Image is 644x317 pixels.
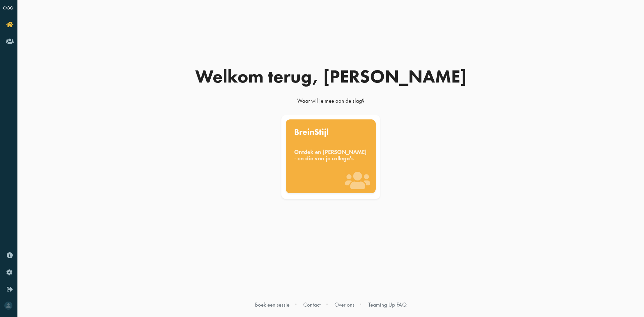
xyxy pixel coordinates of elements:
[368,301,407,308] a: Teaming Up FAQ
[280,115,382,199] a: BreinStijl Ontdek en [PERSON_NAME] - en die van je collega's
[303,301,321,308] a: Contact
[170,97,492,108] div: Waar wil je mee aan de slag?
[294,149,367,162] div: Ontdek en [PERSON_NAME] - en die van je collega's
[294,128,367,137] div: BreinStijl
[255,301,289,308] a: Boek een sessie
[334,301,355,308] a: Over ons
[170,67,492,86] div: Welkom terug, [PERSON_NAME]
